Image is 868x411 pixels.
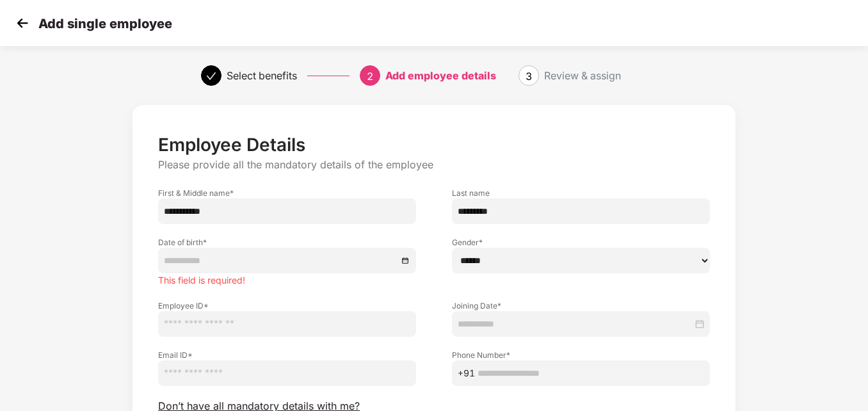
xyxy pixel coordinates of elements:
[158,134,710,156] p: Employee Details
[206,71,216,81] span: check
[38,16,172,31] p: Add single employee
[544,65,621,86] div: Review & assign
[158,350,416,360] label: Email ID
[367,70,373,83] span: 2
[158,188,416,198] label: First & Middle name
[452,237,710,248] label: Gender
[526,70,532,83] span: 3
[158,237,416,248] label: Date of birth
[385,65,496,86] div: Add employee details
[158,158,710,172] p: Please provide all the mandatory details of the employee
[158,275,245,286] span: This field is required!
[458,366,475,380] span: +91
[452,350,710,360] label: Phone Number
[452,188,710,198] label: Last name
[13,13,32,33] img: svg+xml;base64,PHN2ZyB4bWxucz0iaHR0cDovL3d3dy53My5vcmcvMjAwMC9zdmciIHdpZHRoPSIzMCIgaGVpZ2h0PSIzMC...
[158,300,416,311] label: Employee ID
[452,300,710,311] label: Joining Date
[227,65,297,86] div: Select benefits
